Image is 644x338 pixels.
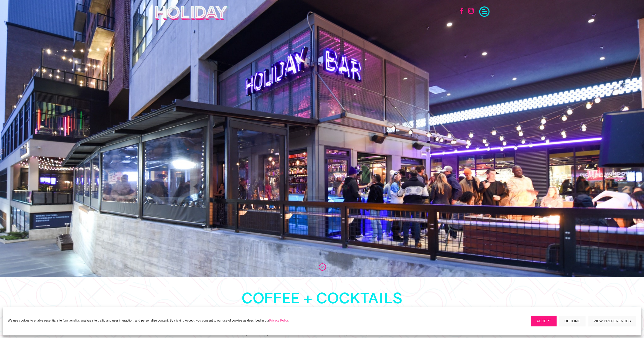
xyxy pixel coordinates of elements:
a: Holiday [154,17,230,21]
p: We use cookies to enable essential site functionality, analyze site traffic and user interaction,... [8,318,289,323]
a: ; [318,263,326,271]
a: Follow on Facebook [456,5,467,16]
a: Privacy Policy [269,319,288,322]
button: Accept [531,316,557,326]
a: Follow on Instagram [465,5,477,16]
img: Holiday [154,5,230,21]
button: Decline [559,316,586,326]
h1: cOFFEE + cocktails [154,291,490,308]
button: View preferences [588,316,636,326]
